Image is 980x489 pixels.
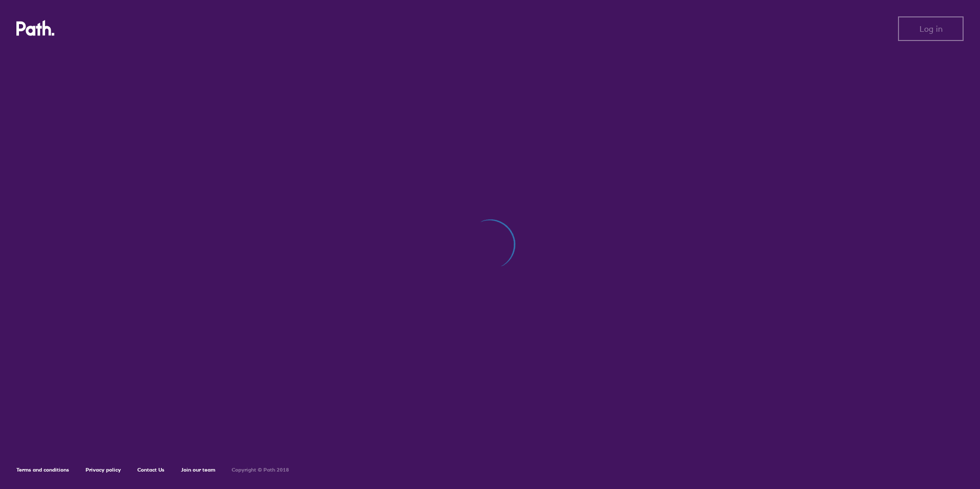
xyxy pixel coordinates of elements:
[16,466,69,473] a: Terms and conditions
[86,466,121,473] a: Privacy policy
[232,467,289,473] h6: Copyright © Path 2018
[181,466,215,473] a: Join our team
[898,16,964,41] button: Log in
[920,24,943,33] span: Log in
[137,466,165,473] a: Contact Us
